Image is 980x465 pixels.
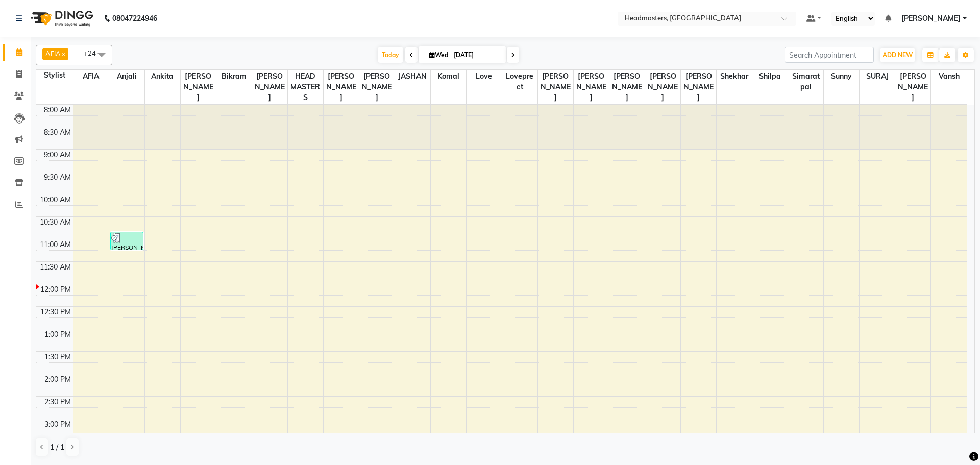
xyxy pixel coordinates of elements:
[38,239,73,250] div: 11:00 AM
[38,284,73,295] div: 12:00 PM
[38,194,73,205] div: 10:00 AM
[931,70,967,83] span: Vansh
[42,172,73,183] div: 9:30 AM
[38,307,73,317] div: 12:30 PM
[378,47,403,63] span: Today
[216,70,252,83] span: Bikram
[42,105,73,115] div: 8:00 AM
[395,70,430,83] span: JASHAN
[717,70,752,83] span: Shekhar
[109,70,144,83] span: Anjali
[901,13,961,24] span: [PERSON_NAME]
[860,70,895,83] span: SURAJ
[73,70,109,83] span: AFIA
[42,127,73,138] div: 8:30 AM
[252,70,287,104] span: [PERSON_NAME]
[42,150,73,160] div: 9:00 AM
[42,374,73,385] div: 2:00 PM
[324,70,359,104] span: [PERSON_NAME]
[785,47,874,63] input: Search Appointment
[752,70,788,83] span: Shilpa
[609,70,645,104] span: [PERSON_NAME]
[788,70,823,93] span: Simaratpal
[45,50,61,58] span: AFIA
[42,329,73,340] div: 1:00 PM
[84,49,104,57] span: +24
[467,70,502,83] span: Love
[502,70,537,93] span: Lovepreet
[538,70,573,104] span: [PERSON_NAME]
[359,70,395,104] span: [PERSON_NAME]
[824,70,859,83] span: Sunny
[574,70,609,104] span: [PERSON_NAME]
[645,70,680,104] span: [PERSON_NAME]
[61,50,65,58] a: x
[681,70,716,104] span: [PERSON_NAME]
[38,217,73,228] div: 10:30 AM
[111,232,143,250] div: [PERSON_NAME], TK01, 10:50 AM-11:15 AM, TH-EB - Eyebrows,TH-UL - [GEOGRAPHIC_DATA],TH-FH - Forehead
[36,70,73,81] div: Stylist
[26,4,96,33] img: logo
[42,397,73,407] div: 2:30 PM
[181,70,216,104] span: [PERSON_NAME]
[42,419,73,430] div: 3:00 PM
[427,51,451,59] span: Wed
[451,47,502,63] input: 2025-09-03
[50,442,64,453] span: 1 / 1
[895,70,930,104] span: [PERSON_NAME]
[38,262,73,273] div: 11:30 AM
[880,48,915,62] button: ADD NEW
[883,51,913,59] span: ADD NEW
[112,4,157,33] b: 08047224946
[288,70,323,104] span: HEAD MASTERS
[431,70,466,83] span: Komal
[145,70,180,83] span: Ankita
[42,352,73,362] div: 1:30 PM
